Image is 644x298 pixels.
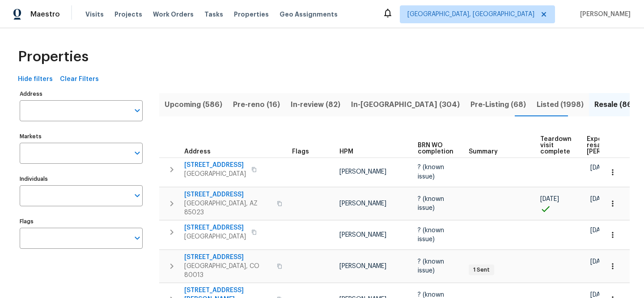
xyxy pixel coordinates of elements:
[20,176,143,182] label: Individuals
[30,10,60,19] span: Maestro
[184,199,271,217] span: [GEOGRAPHIC_DATA], AZ 85023
[184,190,271,199] span: [STREET_ADDRESS]
[184,161,246,170] span: [STREET_ADDRESS]
[20,219,143,224] label: Flags
[184,149,211,155] span: Address
[153,10,194,19] span: Work Orders
[184,170,246,179] span: [GEOGRAPHIC_DATA]
[131,189,144,202] button: Open
[20,134,143,139] label: Markets
[590,196,609,202] span: [DATE]
[184,262,271,280] span: [GEOGRAPHIC_DATA], CO 80013
[233,98,280,111] span: Pre-reno (16)
[590,259,609,265] span: [DATE]
[418,259,444,274] span: ? (known issue)
[351,98,460,111] span: In-[GEOGRAPHIC_DATA] (304)
[470,98,526,111] span: Pre-Listing (68)
[114,10,142,19] span: Projects
[85,10,104,19] span: Visits
[204,11,223,17] span: Tasks
[131,147,144,159] button: Open
[292,149,309,155] span: Flags
[56,71,102,88] button: Clear Filters
[537,98,584,111] span: Listed (1998)
[540,196,559,202] span: [DATE]
[291,98,340,111] span: In-review (82)
[590,165,609,171] span: [DATE]
[470,266,493,274] span: 1 Sent
[339,232,386,238] span: [PERSON_NAME]
[590,227,609,234] span: [DATE]
[339,200,386,207] span: [PERSON_NAME]
[418,227,444,243] span: ? (known issue)
[60,74,99,85] span: Clear Filters
[339,169,386,175] span: [PERSON_NAME]
[18,52,89,61] span: Properties
[594,98,639,111] span: Resale (867)
[18,74,53,85] span: Hide filters
[234,10,269,19] span: Properties
[407,10,534,19] span: [GEOGRAPHIC_DATA], [GEOGRAPHIC_DATA]
[418,164,444,179] span: ? (known issue)
[587,136,637,155] span: Expected resale [PERSON_NAME]
[165,98,222,111] span: Upcoming (586)
[339,263,386,269] span: [PERSON_NAME]
[184,253,271,262] span: [STREET_ADDRESS]
[576,10,631,19] span: [PERSON_NAME]
[14,71,56,88] button: Hide filters
[339,149,353,155] span: HPM
[184,232,246,241] span: [GEOGRAPHIC_DATA]
[184,223,246,232] span: [STREET_ADDRESS]
[20,91,143,97] label: Address
[280,10,338,19] span: Geo Assignments
[469,149,498,155] span: Summary
[418,142,453,155] span: BRN WO completion
[131,104,144,117] button: Open
[418,196,444,211] span: ? (known issue)
[131,232,144,244] button: Open
[590,292,609,298] span: [DATE]
[540,136,572,155] span: Teardown visit complete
